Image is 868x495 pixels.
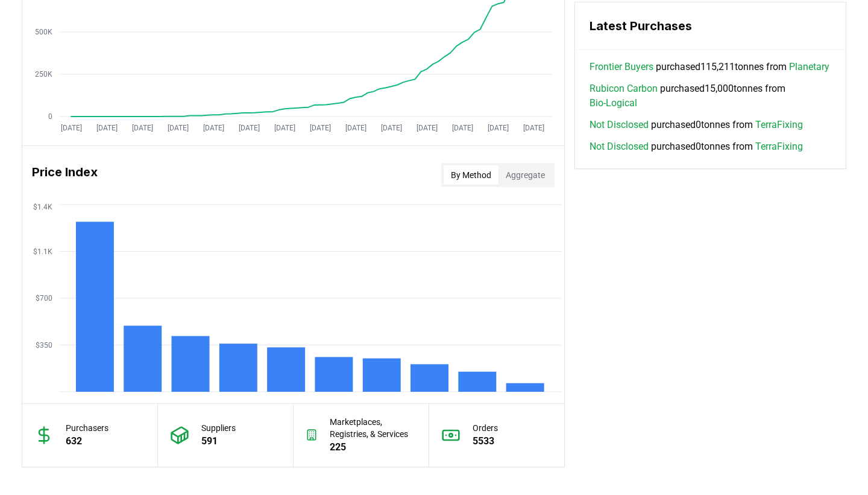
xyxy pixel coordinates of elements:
tspan: 0 [48,112,52,121]
tspan: $350 [36,341,52,350]
a: Bio-Logical [590,96,637,110]
a: Not Disclosed [590,118,649,132]
p: 632 [66,434,108,449]
p: Marketplaces, Registries, & Services [330,416,416,440]
button: Aggregate [498,165,552,185]
span: purchased 115,211 tonnes from [590,60,829,74]
p: Purchasers [66,422,108,434]
a: Planetary [789,60,829,74]
tspan: 250K [35,70,52,78]
span: purchased 0 tonnes from [590,118,803,132]
tspan: [DATE] [488,124,509,132]
p: 5533 [473,434,498,449]
tspan: [DATE] [132,124,153,132]
a: Frontier Buyers [590,60,653,74]
tspan: [DATE] [61,124,82,132]
p: Suppliers [201,422,236,434]
tspan: [DATE] [274,124,295,132]
h3: Price Index [32,163,98,187]
tspan: [DATE] [381,124,402,132]
tspan: [DATE] [203,124,224,132]
tspan: [DATE] [310,124,331,132]
tspan: [DATE] [168,124,189,132]
tspan: $1.4K [33,203,52,211]
p: Orders [473,422,498,434]
a: Rubicon Carbon [590,81,658,96]
tspan: [DATE] [239,124,260,132]
p: 225 [330,440,416,455]
tspan: $1.1K [33,247,52,256]
span: purchased 0 tonnes from [590,139,803,154]
p: 591 [201,434,236,449]
tspan: [DATE] [96,124,118,132]
tspan: [DATE] [452,124,473,132]
tspan: [DATE] [345,124,366,132]
tspan: [DATE] [417,124,438,132]
span: purchased 15,000 tonnes from [590,81,831,110]
tspan: $700 [36,294,52,302]
tspan: 500K [35,28,52,36]
a: TerraFixing [755,139,803,154]
a: Not Disclosed [590,139,649,154]
tspan: [DATE] [523,124,544,132]
button: By Method [444,165,498,185]
a: TerraFixing [755,118,803,132]
h3: Latest Purchases [590,17,831,35]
